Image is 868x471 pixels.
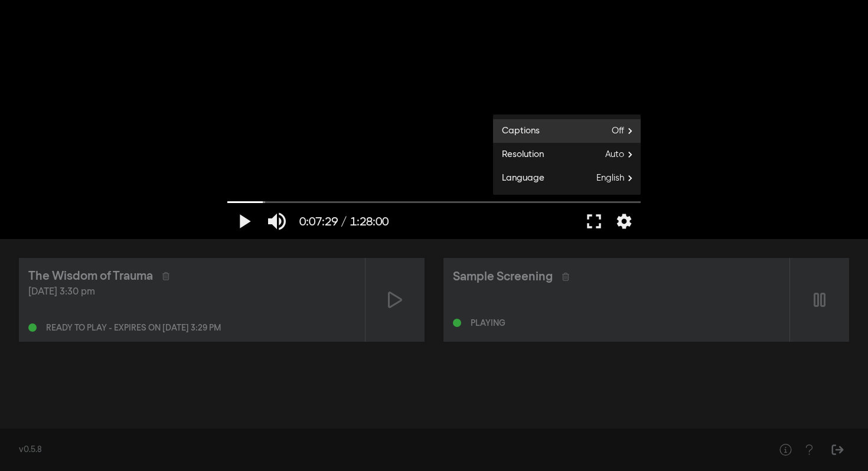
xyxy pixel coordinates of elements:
[19,444,750,456] div: v0.5.8
[611,204,638,239] button: More settings
[493,125,540,138] span: Captions
[227,204,260,239] button: Play
[596,169,641,187] span: English
[577,204,611,239] button: Full screen
[797,438,821,462] button: Help
[612,122,641,140] span: Off
[493,119,641,143] button: Captions
[493,143,641,166] button: Resolution
[28,267,153,285] div: The Wisdom of Trauma
[46,324,221,332] div: Ready to play - expires on [DATE] 3:29 pm
[293,204,394,239] button: 0:07:29 / 1:28:00
[453,268,553,286] div: Sample Screening
[493,172,544,185] span: Language
[28,285,355,299] div: [DATE] 3:30 pm
[493,148,544,162] span: Resolution
[493,166,641,190] button: Language
[774,438,797,462] button: Help
[825,438,849,462] button: Sign Out
[605,146,641,163] span: Auto
[471,319,505,328] div: Playing
[260,204,293,239] button: Mute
